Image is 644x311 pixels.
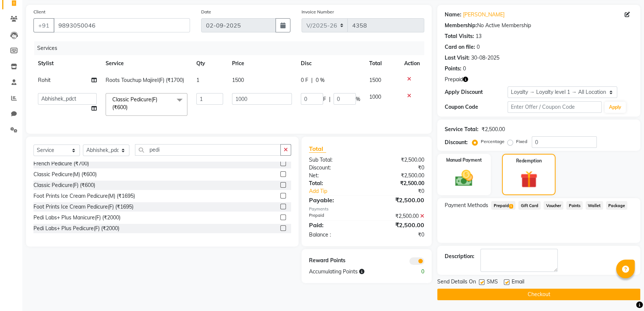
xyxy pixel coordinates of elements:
[196,77,199,83] span: 1
[445,22,477,29] div: Membership:
[367,196,430,204] div: ₹2,500.00
[367,164,430,172] div: ₹0
[445,253,474,260] div: Description:
[377,187,430,195] div: ₹0
[445,139,468,146] div: Discount:
[477,43,480,51] div: 0
[398,268,430,276] div: 0
[437,289,640,300] button: Checkout
[33,171,97,178] div: Classic Pedicure(M) (₹600)
[487,278,498,287] span: SMS
[33,225,119,232] div: Pedi Labs+ Plus Pedicure(F) (₹2000)
[445,54,470,62] div: Last Visit:
[566,201,583,210] span: Points
[482,126,505,133] div: ₹2,500.00
[33,192,135,200] div: Foot Prints Ice Cream Pedicure(M) (₹1695)
[38,77,51,83] span: Rohit
[33,18,54,32] button: +91
[33,9,45,15] label: Client
[437,278,476,287] span: Send Details On
[367,220,430,229] div: ₹2,500.00
[303,156,367,164] div: Sub Total:
[445,103,508,111] div: Coupon Code
[445,32,474,40] div: Total Visits:
[128,104,131,111] a: x
[302,9,334,15] label: Invoice Number
[367,156,430,164] div: ₹2,500.00
[445,43,475,51] div: Card on file:
[311,76,313,84] span: |
[192,55,228,72] th: Qty
[101,55,192,72] th: Service
[309,145,326,153] span: Total
[606,201,628,210] span: Package
[476,32,482,40] div: 13
[509,204,513,209] span: 1
[481,138,505,145] label: Percentage
[463,65,466,73] div: 0
[512,278,524,287] span: Email
[445,76,463,83] span: Prepaid
[516,158,542,164] label: Redemption
[356,95,360,103] span: %
[323,95,326,103] span: F
[303,180,367,187] div: Total:
[367,180,430,187] div: ₹2,500.00
[112,96,157,111] span: Classic Pedicure(F) (₹600)
[463,11,505,19] a: [PERSON_NAME]
[446,157,482,164] label: Manual Payment
[508,101,602,113] input: Enter Offer / Coupon Code
[367,231,430,239] div: ₹0
[303,164,367,172] div: Discount:
[400,55,424,72] th: Action
[303,220,367,229] div: Paid:
[491,201,515,210] span: Prepaid
[303,268,399,276] div: Accumulating Points
[515,169,543,190] img: _gift.svg
[301,76,308,84] span: 0 F
[303,187,377,195] a: Add Tip
[303,257,367,265] div: Reward Points
[445,201,488,209] span: Payment Methods
[445,126,479,133] div: Service Total:
[201,9,211,15] label: Date
[518,201,541,210] span: Gift Card
[303,231,367,239] div: Balance :
[34,41,430,55] div: Services
[365,55,400,72] th: Total
[33,181,95,189] div: Classic Pedicure(F) (₹600)
[106,77,184,83] span: Roots Touchup Majirel(F) (₹1700)
[516,138,527,145] label: Fixed
[369,77,381,83] span: 1500
[33,214,120,222] div: Pedi Labs+ Plus Manicure(F) (₹2000)
[54,18,190,32] input: Search by Name/Mobile/Email/Code
[586,201,603,210] span: Wallet
[471,54,499,62] div: 30-08-2025
[303,212,367,220] div: Prepaid
[544,201,563,210] span: Voucher
[296,55,365,72] th: Disc
[445,11,461,19] div: Name:
[445,65,461,73] div: Points:
[135,144,281,156] input: Search or Scan
[303,172,367,180] div: Net:
[605,102,626,113] button: Apply
[367,212,430,220] div: ₹2,500.00
[228,55,296,72] th: Price
[367,172,430,180] div: ₹2,500.00
[445,22,633,29] div: No Active Membership
[450,168,479,188] img: _cash.svg
[33,203,133,211] div: Foot Prints Ice Cream Pedicure(F) (₹1695)
[316,76,325,84] span: 0 %
[329,95,331,103] span: |
[33,55,101,72] th: Stylist
[232,77,244,83] span: 1500
[33,160,89,168] div: French Pedicure (₹700)
[369,93,381,100] span: 1000
[445,88,508,96] div: Apply Discount
[33,235,122,243] div: Pedi Labs+ Plus Manicure(M) (₹2000)
[303,196,367,204] div: Payable:
[309,206,425,212] div: Payments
